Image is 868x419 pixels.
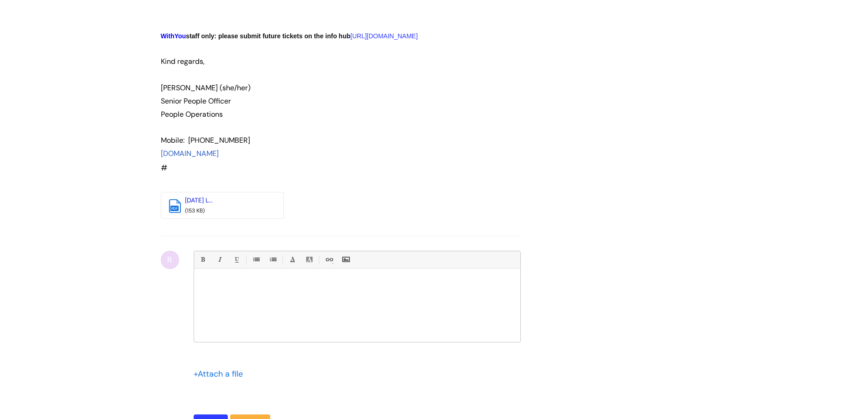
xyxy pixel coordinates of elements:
a: Back Color [303,254,315,265]
a: [URL][DOMAIN_NAME] [350,32,418,40]
a: Italic (Ctrl-I) [214,254,225,265]
a: Bold (Ctrl-B) [197,254,208,265]
span: Senior People Officer [161,96,231,106]
a: Underline(Ctrl-U) [231,254,242,265]
span: People Operations [161,109,223,119]
span: Kind regards, [161,57,205,66]
a: [DOMAIN_NAME] [161,149,219,158]
div: Attach a file [194,367,248,381]
span: WithYou [161,32,186,40]
a: Font Color [287,254,298,265]
a: 1. Ordered List (Ctrl-Shift-8) [267,254,278,265]
div: R [161,251,179,269]
a: • Unordered List (Ctrl-Shift-7) [250,254,262,265]
span: [PERSON_NAME] (she/her) [161,83,251,93]
span: Mobile: [PHONE_NUMBER] [161,135,250,145]
a: Insert Image... [340,254,351,265]
strong: staff only: please submit future tickets on the info hub [161,32,351,40]
div: (153 KB) [185,206,258,216]
span: + [194,368,198,379]
span: pdf [170,206,179,211]
a: Link [323,254,334,265]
